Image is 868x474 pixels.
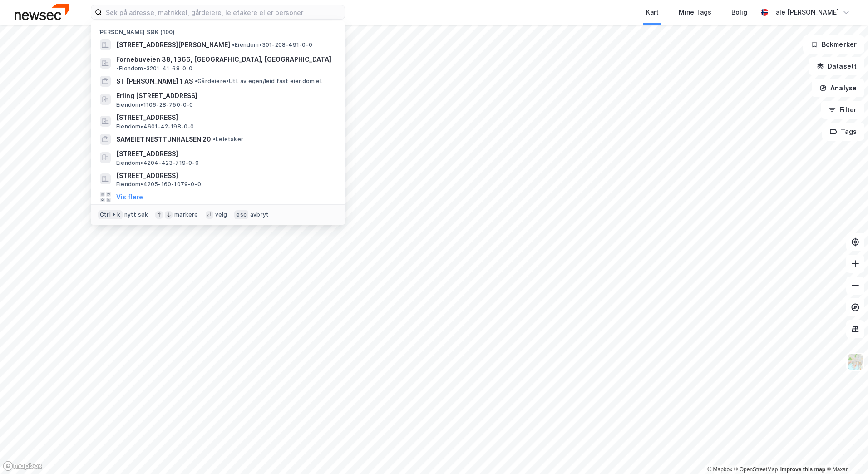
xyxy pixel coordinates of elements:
button: Bokmerker [803,35,864,54]
div: velg [215,211,227,218]
span: Erling [STREET_ADDRESS] [116,90,334,101]
span: • [195,78,197,84]
img: newsec-logo.f6e21ccffca1b3a03d2d.png [15,4,69,20]
button: Tags [822,123,864,141]
button: Filter [821,101,864,119]
span: Eiendom • 4601-42-198-0-0 [116,123,194,130]
span: Eiendom • 1106-28-750-0-0 [116,101,193,109]
span: Eiendom • 3201-41-68-0-0 [116,65,193,72]
iframe: Chat Widget [823,430,868,474]
span: [STREET_ADDRESS] [116,148,334,159]
input: Søk på adresse, matrikkel, gårdeiere, leietakere eller personer [102,5,345,19]
div: [PERSON_NAME] søk (100) [91,21,345,38]
div: Ctrl + k [98,210,123,219]
button: Analyse [812,79,864,97]
div: Bolig [731,7,747,18]
div: markere [174,211,198,218]
div: Tale [PERSON_NAME] [772,7,839,18]
span: Leietaker [213,136,243,143]
div: avbryt [250,211,269,218]
a: Improve this map [780,466,825,473]
a: Mapbox [707,466,732,473]
span: ST [PERSON_NAME] 1 AS [116,76,193,87]
a: Mapbox homepage [3,461,43,471]
img: Z [847,353,864,370]
span: • [116,65,119,72]
div: Kart [646,7,659,18]
span: • [232,41,235,48]
span: • [213,136,216,143]
span: Gårdeiere • Utl. av egen/leid fast eiendom el. [195,78,323,85]
span: [STREET_ADDRESS][PERSON_NAME] [116,39,230,50]
span: [STREET_ADDRESS] [116,112,334,123]
button: Datasett [809,57,864,75]
div: esc [234,210,248,219]
span: SAMEIET NESTTUNHALSEN 20 [116,134,211,145]
span: Eiendom • 4204-423-719-0-0 [116,159,199,167]
div: Kontrollprogram for chat [823,430,868,474]
a: OpenStreetMap [734,466,778,473]
span: Eiendom • 4205-160-1079-0-0 [116,181,201,188]
span: Eiendom • 301-208-491-0-0 [232,41,312,49]
span: Fornebuveien 38, 1366, [GEOGRAPHIC_DATA], [GEOGRAPHIC_DATA] [116,54,331,65]
div: Mine Tags [679,7,711,18]
button: Vis flere [116,192,143,202]
div: nytt søk [124,211,148,218]
span: [STREET_ADDRESS] [116,170,334,181]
